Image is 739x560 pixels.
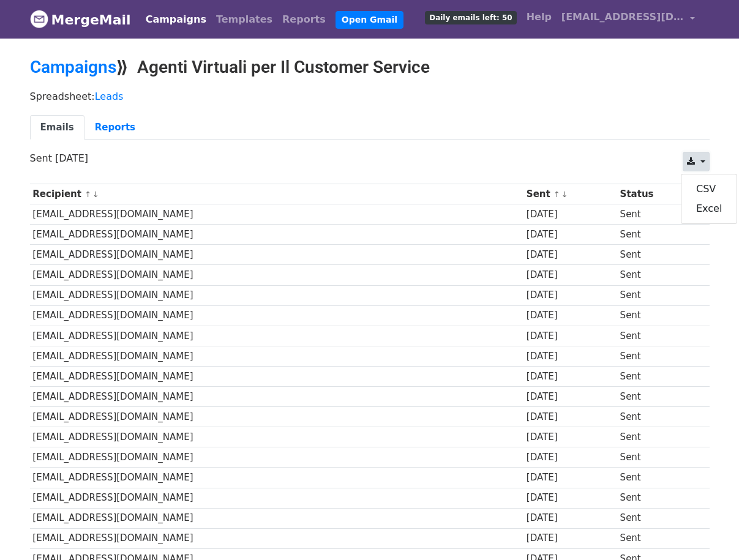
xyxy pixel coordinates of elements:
td: Sent [617,204,697,225]
a: Campaigns [30,57,116,77]
a: Templates [211,7,277,32]
a: [EMAIL_ADDRESS][DOMAIN_NAME] [557,5,700,34]
a: ↓ [92,190,99,199]
a: Reports [84,115,146,140]
iframe: Chat Widget [678,501,739,560]
a: Open Gmail [336,11,403,29]
td: Sent [617,366,697,386]
td: [EMAIL_ADDRESS][DOMAIN_NAME] [30,528,524,548]
p: Sent [DATE] [30,152,710,165]
td: Sent [617,305,697,326]
span: Daily emails left: 50 [425,11,516,24]
td: [EMAIL_ADDRESS][DOMAIN_NAME] [30,407,524,427]
td: [EMAIL_ADDRESS][DOMAIN_NAME] [30,468,524,488]
div: [DATE] [527,410,614,424]
a: Daily emails left: 50 [420,5,521,29]
div: [DATE] [527,491,614,505]
div: [DATE] [527,471,614,485]
a: ↑ [553,190,560,199]
a: CSV [681,179,737,199]
div: [DATE] [527,228,614,242]
td: [EMAIL_ADDRESS][DOMAIN_NAME] [30,387,524,407]
td: Sent [617,346,697,366]
td: [EMAIL_ADDRESS][DOMAIN_NAME] [30,508,524,528]
div: [DATE] [527,288,614,302]
td: Sent [617,468,697,488]
a: Emails [30,115,84,140]
img: MergeMail logo [30,10,48,28]
div: [DATE] [527,450,614,465]
td: Sent [617,245,697,265]
td: [EMAIL_ADDRESS][DOMAIN_NAME] [30,245,524,265]
td: [EMAIL_ADDRESS][DOMAIN_NAME] [30,265,524,285]
td: [EMAIL_ADDRESS][DOMAIN_NAME] [30,447,524,468]
td: Sent [617,387,697,407]
th: Status [617,184,697,204]
div: [DATE] [527,268,614,282]
td: [EMAIL_ADDRESS][DOMAIN_NAME] [30,366,524,386]
div: [DATE] [527,511,614,525]
h2: ⟫ Agenti Virtuali per Il Customer Service [30,57,710,78]
td: [EMAIL_ADDRESS][DOMAIN_NAME] [30,204,524,225]
div: [DATE] [527,349,614,364]
td: Sent [617,326,697,346]
td: Sent [617,225,697,245]
span: [EMAIL_ADDRESS][DOMAIN_NAME] [561,10,684,24]
div: [DATE] [527,207,614,222]
td: [EMAIL_ADDRESS][DOMAIN_NAME] [30,427,524,447]
td: Sent [617,427,697,447]
td: [EMAIL_ADDRESS][DOMAIN_NAME] [30,305,524,326]
td: Sent [617,488,697,508]
td: Sent [617,508,697,528]
td: [EMAIL_ADDRESS][DOMAIN_NAME] [30,326,524,346]
a: Leads [95,91,124,102]
div: [DATE] [527,430,614,444]
a: Campaigns [141,7,211,32]
th: Sent [523,184,617,204]
td: Sent [617,265,697,285]
a: Excel [681,199,737,218]
td: Sent [617,285,697,305]
p: Spreadsheet: [30,90,710,103]
a: Help [522,5,557,29]
td: [EMAIL_ADDRESS][DOMAIN_NAME] [30,285,524,305]
a: MergeMail [30,7,131,32]
div: [DATE] [527,308,614,323]
a: ↓ [561,190,568,199]
td: Sent [617,407,697,427]
a: ↑ [84,190,91,199]
th: Recipient [30,184,524,204]
td: Sent [617,447,697,468]
div: [DATE] [527,390,614,404]
div: [DATE] [527,329,614,343]
div: [DATE] [527,370,614,384]
td: [EMAIL_ADDRESS][DOMAIN_NAME] [30,488,524,508]
div: [DATE] [527,248,614,262]
div: [DATE] [527,531,614,545]
td: Sent [617,528,697,548]
td: [EMAIL_ADDRESS][DOMAIN_NAME] [30,346,524,366]
a: Reports [277,7,331,32]
td: [EMAIL_ADDRESS][DOMAIN_NAME] [30,225,524,245]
